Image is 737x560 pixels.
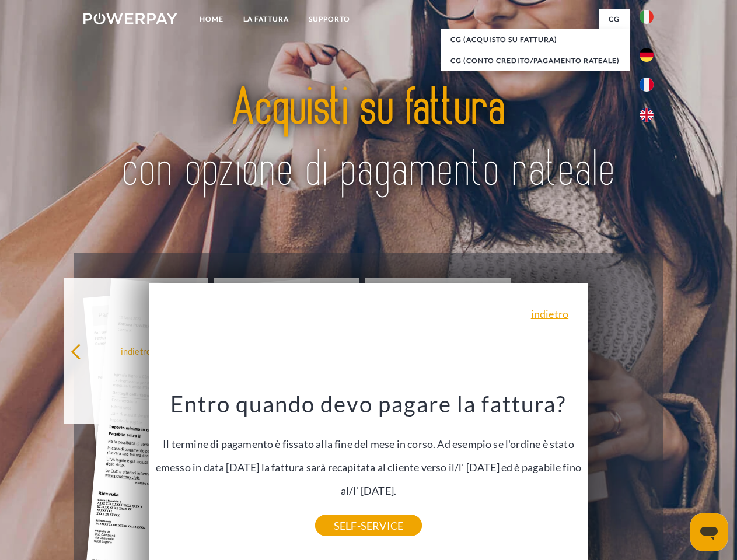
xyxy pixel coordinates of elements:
[233,9,299,30] a: LA FATTURA
[156,390,582,526] div: Il termine di pagamento è fissato alla fine del mese in corso. Ad esempio se l'ordine è stato eme...
[441,29,630,50] a: CG (Acquisto su fattura)
[531,309,568,319] a: indietro
[640,108,654,122] img: en
[111,56,626,223] img: title-powerpay_it.svg
[640,48,654,62] img: de
[83,13,177,24] img: logo-powerpay-white.svg
[640,78,654,92] img: fr
[190,9,233,30] a: Home
[315,515,422,536] a: SELF-SERVICE
[299,9,360,30] a: Supporto
[441,50,630,71] a: CG (Conto Credito/Pagamento rateale)
[690,513,728,551] iframe: Pulsante per aprire la finestra di messaggistica
[640,10,654,24] img: it
[71,343,202,359] div: indietro
[599,9,630,30] a: CG
[156,390,582,418] h3: Entro quando devo pagare la fattura?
